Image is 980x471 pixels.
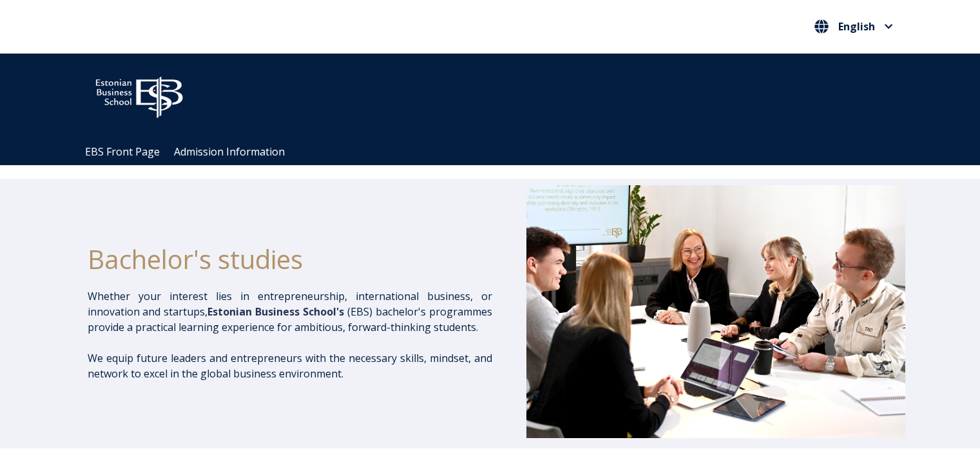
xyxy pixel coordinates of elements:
[811,16,896,37] nav: Select your language
[174,145,285,159] a: Admission Information
[78,139,916,165] div: Navigation Menu
[88,243,492,276] h1: Bachelor's studies
[207,305,344,319] span: Estonian Business School's
[85,145,160,159] a: EBS Front Page
[526,185,905,438] img: Bachelor's at EBS
[84,66,194,122] img: ebs_logo2016_white
[88,288,492,335] p: Whether your interest lies in entrepreneurship, international business, or innovation and startup...
[442,89,600,103] span: Community for Growth and Resp
[88,350,492,381] p: We equip future leaders and entrepreneurs with the necessary skills, mindset, and network to exce...
[838,21,875,32] span: English
[811,16,896,37] button: English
